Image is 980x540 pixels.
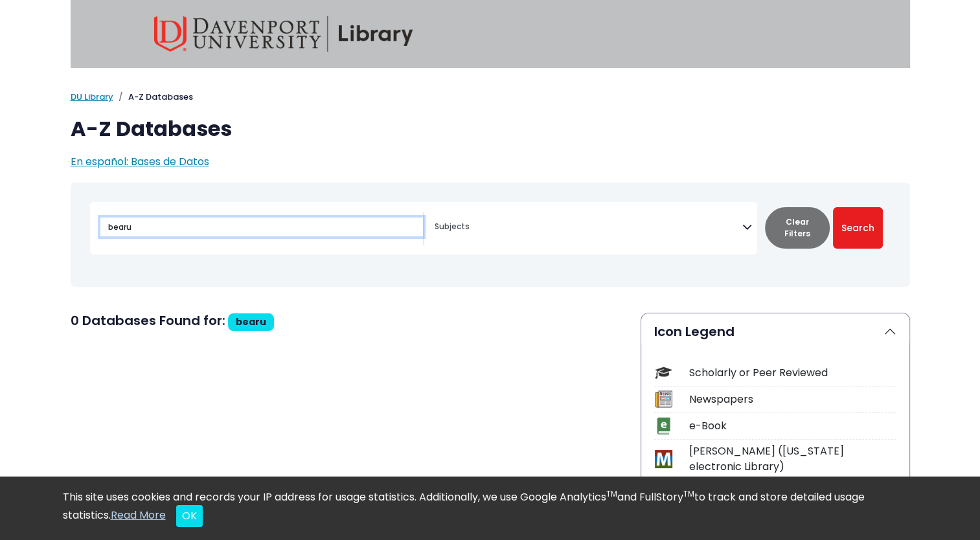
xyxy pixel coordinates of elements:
button: Clear Filters [765,207,830,249]
div: Newspapers [689,392,896,407]
a: Read More [111,508,166,523]
img: Icon Newspapers [655,390,672,408]
button: Close [176,505,203,527]
button: Icon Legend [641,313,909,350]
input: Search database by title or keyword [100,218,423,236]
span: 0 Databases Found for: [71,311,225,330]
img: Icon MeL (Michigan electronic Library) [655,450,672,467]
img: Davenport University Library [154,16,413,52]
textarea: Search [435,223,742,233]
img: Icon e-Book [655,417,672,434]
div: [PERSON_NAME] ([US_STATE] electronic Library) [689,444,896,475]
nav: Search filters [71,183,910,287]
div: Scholarly or Peer Reviewed [689,365,896,381]
img: Icon Scholarly or Peer Reviewed [655,364,672,381]
button: Submit for Search Results [833,207,883,249]
nav: breadcrumb [71,91,910,104]
li: A-Z Databases [113,91,193,104]
h1: A-Z Databases [71,117,910,141]
a: En español: Bases de Datos [71,154,209,169]
div: e-Book [689,418,896,434]
span: bearu [236,315,266,328]
div: This site uses cookies and records your IP address for usage statistics. Additionally, we use Goo... [63,489,918,527]
sup: TM [606,488,617,499]
sup: TM [683,488,694,499]
a: DU Library [71,91,113,103]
